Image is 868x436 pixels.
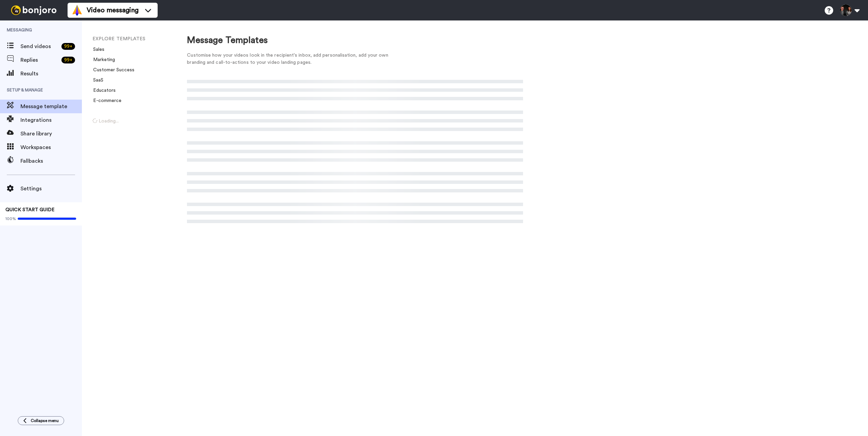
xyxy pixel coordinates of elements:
[89,98,121,103] a: E-commerce
[89,57,115,62] a: Marketing
[61,57,75,63] div: 99 +
[5,207,55,212] span: QUICK START GUIDE
[8,5,59,15] img: bj-logo-header-white.svg
[31,418,59,423] span: Collapse menu
[20,130,82,138] span: Share library
[87,5,139,15] span: Video messaging
[5,216,16,221] span: 100%
[72,5,83,16] img: vm-color.svg
[89,47,104,52] a: Sales
[20,70,82,78] span: Results
[89,68,134,72] a: Customer Success
[20,56,59,64] span: Replies
[20,157,82,165] span: Fallbacks
[18,416,64,425] button: Collapse menu
[92,119,119,123] span: Loading...
[92,35,185,43] li: EXPLORE TEMPLATES
[89,88,116,93] a: Educators
[20,102,82,111] span: Message template
[20,143,82,151] span: Workspaces
[187,34,523,47] div: Message Templates
[61,43,75,50] div: 99 +
[20,185,82,193] span: Settings
[20,116,82,124] span: Integrations
[20,42,59,50] span: Send videos
[89,78,103,83] a: SaaS
[187,52,399,66] div: Customise how your videos look in the recipient's inbox, add personalisation, add your own brandi...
